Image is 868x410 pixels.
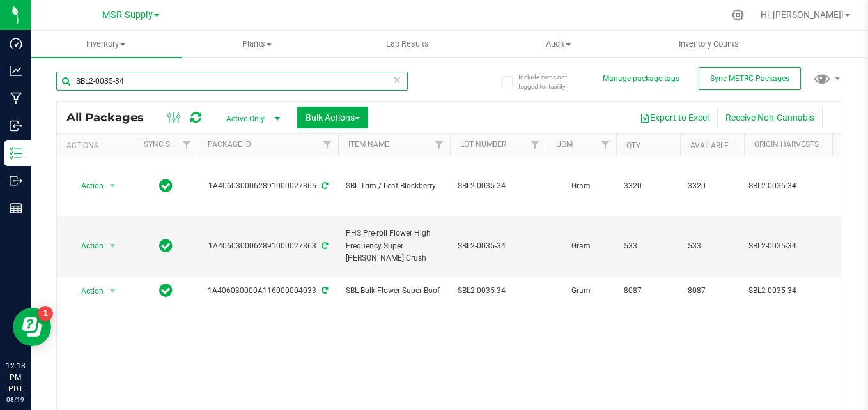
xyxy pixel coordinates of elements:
[102,10,153,20] span: MSR Supply
[554,240,608,252] span: Gram
[624,240,672,252] span: 533
[144,140,193,149] a: Sync Status
[159,177,173,195] span: In Sync
[105,282,121,300] span: select
[306,112,360,123] span: Bulk Actions
[761,10,844,20] span: Hi, [PERSON_NAME]!
[38,306,53,321] iframe: Resource center unread badge
[429,134,450,156] a: Filter
[10,65,22,77] inline-svg: Analytics
[332,31,483,57] a: Lab Results
[176,134,198,156] a: Filter
[31,31,182,57] a: Inventory
[603,73,679,84] button: Manage package tags
[554,285,608,297] span: Gram
[10,119,22,132] inline-svg: Inbound
[66,110,157,125] span: All Packages
[159,282,173,300] span: In Sync
[458,180,538,192] span: SBL2-0035-34
[6,360,25,395] p: 12:18 PM PDT
[748,285,868,297] div: SBL2-0035-34
[297,107,368,128] button: Bulk Actions
[717,107,823,128] button: Receive Non-Cannabis
[10,202,22,215] inline-svg: Reports
[105,177,121,195] span: select
[624,285,672,297] span: 8087
[730,9,746,21] div: Manage settings
[710,74,789,83] span: Sync METRC Packages
[483,31,633,57] a: Audit
[182,31,332,57] a: Plants
[458,285,538,297] span: SBL2-0035-34
[392,72,401,88] span: Clear
[70,282,104,300] span: Action
[346,180,442,192] span: SBL Trim / Leaf Blockberry
[70,177,104,195] span: Action
[320,286,328,295] span: Sync from Compliance System
[690,141,729,150] a: Available
[483,38,633,50] span: Audit
[624,180,672,192] span: 3320
[748,180,868,192] div: SBL2-0035-34
[208,140,251,149] a: Package ID
[182,38,332,50] span: Plants
[754,140,819,149] a: Origin Harvests
[525,134,546,156] a: Filter
[31,38,182,50] span: Inventory
[196,240,340,252] div: 1A4060300062891000027863
[556,140,573,149] a: UOM
[10,147,22,160] inline-svg: Inventory
[66,141,128,150] div: Actions
[626,141,640,150] a: Qty
[70,237,104,255] span: Action
[196,285,340,297] div: 1A406030000A116000004033
[196,180,340,192] div: 1A4060300062891000027865
[458,240,538,252] span: SBL2-0035-34
[56,72,408,91] input: Search Package ID, Item Name, SKU, Lot or Part Number...
[662,38,756,50] span: Inventory Counts
[688,285,736,297] span: 8087
[688,180,736,192] span: 3320
[699,67,801,90] button: Sync METRC Packages
[348,140,389,149] a: Item Name
[10,92,22,105] inline-svg: Manufacturing
[518,72,582,91] span: Include items not tagged for facility
[320,181,328,190] span: Sync from Compliance System
[554,180,608,192] span: Gram
[13,308,51,346] iframe: Resource center
[10,174,22,187] inline-svg: Outbound
[369,38,446,50] span: Lab Results
[6,395,25,404] p: 08/19
[105,237,121,255] span: select
[317,134,338,156] a: Filter
[595,134,616,156] a: Filter
[320,241,328,250] span: Sync from Compliance System
[688,240,736,252] span: 533
[633,31,784,57] a: Inventory Counts
[346,285,442,297] span: SBL Bulk Flower Super Boof
[346,227,442,264] span: PHS Pre-roll Flower High Frequency Super [PERSON_NAME] Crush
[10,37,22,50] inline-svg: Dashboard
[460,140,506,149] a: Lot Number
[748,240,868,252] div: SBL2-0035-34
[632,107,717,128] button: Export to Excel
[159,237,173,255] span: In Sync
